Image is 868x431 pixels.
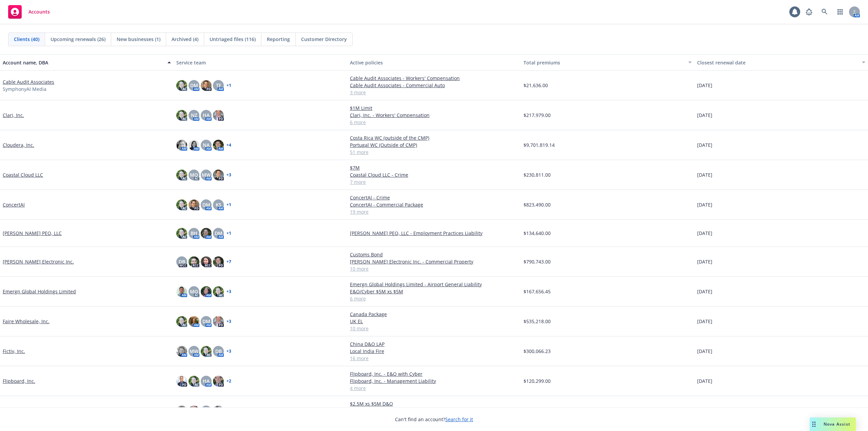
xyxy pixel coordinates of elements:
[176,316,187,327] img: photo
[3,78,54,85] a: Cable Audit Associates
[226,260,231,264] a: + 7
[203,377,210,385] span: HA
[697,230,712,237] span: [DATE]
[697,171,712,178] span: [DATE]
[189,406,199,416] img: photo
[202,318,210,325] span: DM
[350,265,518,272] a: 10 more
[117,36,160,43] span: New businesses (1)
[350,377,518,385] a: Flipboard, Inc. - Management Liability
[176,346,187,357] img: photo
[226,143,231,147] a: + 4
[350,134,518,141] a: Costa Rica WC (outside of the CMP)
[524,82,548,89] span: $21,636.00
[350,400,518,407] a: $2.5M xs $5M D&O
[524,230,551,237] span: $134,640.00
[215,230,222,237] span: DM
[213,406,224,416] img: photo
[350,311,518,318] a: Canada Package
[3,201,25,208] a: ConcertAI
[350,164,518,171] a: $7M
[350,75,518,82] a: Cable Audit Associates - Workers' Compensation
[203,141,210,149] span: NA
[3,171,43,178] a: Coastal Cloud LLC
[350,208,518,215] a: 19 more
[350,288,518,295] a: E&O/Cyber $5M xs $5M
[697,377,712,385] span: [DATE]
[189,316,199,327] img: photo
[3,112,24,119] a: Clari, Inc.
[213,256,224,267] img: photo
[3,230,62,237] a: [PERSON_NAME] PEO, LLC
[3,377,35,385] a: Flipboard, Inc.
[524,59,684,66] div: Total premiums
[202,171,211,178] span: MW
[213,286,224,297] img: photo
[802,5,816,19] a: Report a Bug
[697,201,712,208] span: [DATE]
[347,54,521,71] button: Active policies
[697,112,712,119] span: [DATE]
[216,201,221,208] span: KS
[176,110,187,121] img: photo
[226,83,231,87] a: + 1
[524,318,551,325] span: $535,218.00
[176,286,187,297] img: photo
[189,376,199,387] img: photo
[210,36,256,43] span: Untriaged files (116)
[189,199,199,210] img: photo
[226,231,231,235] a: + 1
[350,171,518,178] a: Coastal Cloud LLC - Crime
[697,318,712,325] span: [DATE]
[226,290,231,294] a: + 3
[810,417,856,431] button: Nova Assist
[213,110,224,121] img: photo
[3,288,76,295] a: Emergn Global Holdings Limited
[818,5,831,19] a: Search
[524,288,551,295] span: $167,656.45
[3,141,34,149] a: Cloudera, Inc.
[350,370,518,377] a: Flipboard, Inc. - E&O with Cyber
[697,141,712,149] span: [DATE]
[350,194,518,201] a: ConcertAI - Crime
[213,140,224,151] img: photo
[810,417,818,431] div: Drag to move
[201,346,212,357] img: photo
[176,80,187,91] img: photo
[176,406,187,416] img: photo
[524,112,551,119] span: $217,979.00
[350,385,518,392] a: 4 more
[213,376,224,387] img: photo
[697,258,712,265] span: [DATE]
[176,140,187,151] img: photo
[201,256,212,267] img: photo
[697,59,858,66] div: Closest renewal date
[176,228,187,239] img: photo
[216,82,221,89] span: TF
[176,170,187,180] img: photo
[172,36,198,43] span: Archived (4)
[176,59,344,66] div: Service team
[350,251,518,258] a: Customs Bond
[350,149,518,156] a: 51 more
[697,82,712,89] span: [DATE]
[697,348,712,355] span: [DATE]
[350,119,518,126] a: 6 more
[350,59,518,66] div: Active policies
[3,59,163,66] div: Account name, DBA
[350,104,518,112] a: $1M Limit
[176,199,187,210] img: photo
[226,379,231,383] a: + 2
[350,355,518,362] a: 16 more
[226,203,231,207] a: + 1
[191,230,197,237] span: BH
[176,376,187,387] img: photo
[524,348,551,355] span: $300,066.23
[3,258,74,265] a: [PERSON_NAME] Electronic Inc.
[215,348,222,355] span: DB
